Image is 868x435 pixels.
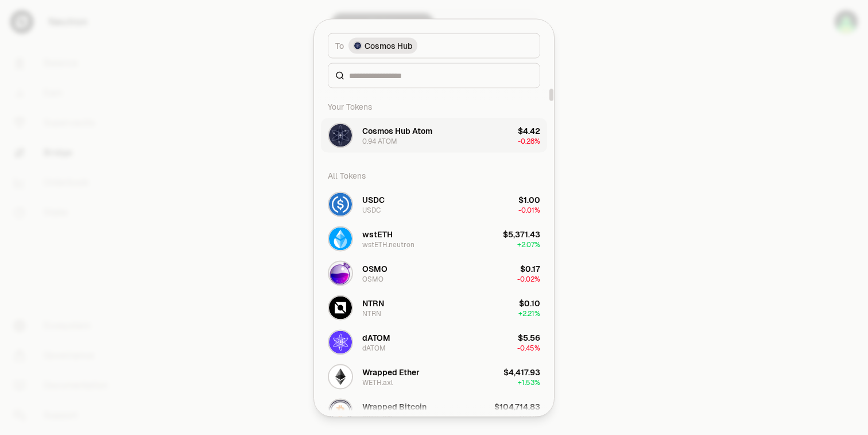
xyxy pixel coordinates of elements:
[503,228,540,240] div: $5,371.43
[362,274,383,283] div: OSMO
[329,365,352,388] img: WETH.axl Logo
[518,332,540,343] div: $5.56
[335,40,344,51] span: To
[362,125,432,136] div: Cosmos Hub Atom
[329,261,352,284] img: OSMO Logo
[354,42,361,49] img: Cosmos Hub Logo
[329,227,352,250] img: wstETH.neutron Logo
[329,296,352,319] img: NTRN Logo
[321,95,547,118] div: Your Tokens
[329,124,352,147] img: ATOM Logo
[362,194,385,205] div: USDC
[518,378,540,387] span: + 1.53%
[321,256,547,290] button: OSMO LogoOSMOOSMO$0.17-0.02%
[517,274,540,283] span: -0.02%
[517,343,540,352] span: -0.45%
[494,401,540,412] div: $104,714.83
[518,125,540,136] div: $4.42
[518,205,540,214] span: -0.01%
[321,221,547,256] button: wstETH.neutron LogowstETHwstETH.neutron$5,371.43+2.07%
[518,194,540,205] div: $1.00
[362,332,390,343] div: dATOM
[520,263,540,274] div: $0.17
[321,187,547,221] button: USDC LogoUSDCUSDC$1.00-0.01%
[518,136,540,145] span: -0.28%
[328,33,540,58] button: ToCosmos Hub LogoCosmos Hub
[365,40,413,51] span: Cosmos Hub
[321,325,547,359] button: dATOM LogodATOMdATOM$5.56-0.45%
[518,309,540,318] span: + 2.21%
[503,366,540,378] div: $4,417.93
[321,359,547,394] button: WETH.axl LogoWrapped EtherWETH.axl$4,417.93+1.53%
[362,228,393,240] div: wstETH
[362,136,397,145] div: 0.94 ATOM
[362,412,393,421] div: WBTC.axl
[362,297,384,309] div: NTRN
[517,240,540,249] span: + 2.07%
[329,193,352,215] img: USDC Logo
[362,378,393,387] div: WETH.axl
[520,412,540,421] span: 0.00%
[321,118,547,152] button: ATOM LogoCosmos Hub Atom0.94 ATOM$4.42-0.28%
[321,164,547,187] div: All Tokens
[362,401,427,412] div: Wrapped Bitcoin
[519,297,540,309] div: $0.10
[329,330,352,353] img: dATOM Logo
[329,399,352,422] img: WBTC.axl Logo
[321,290,547,325] button: NTRN LogoNTRNNTRN$0.10+2.21%
[321,394,547,428] button: WBTC.axl LogoWrapped BitcoinWBTC.axl$104,714.830.00%
[362,240,414,249] div: wstETH.neutron
[362,366,420,378] div: Wrapped Ether
[362,205,381,214] div: USDC
[362,263,387,274] div: OSMO
[362,309,381,318] div: NTRN
[362,343,386,352] div: dATOM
